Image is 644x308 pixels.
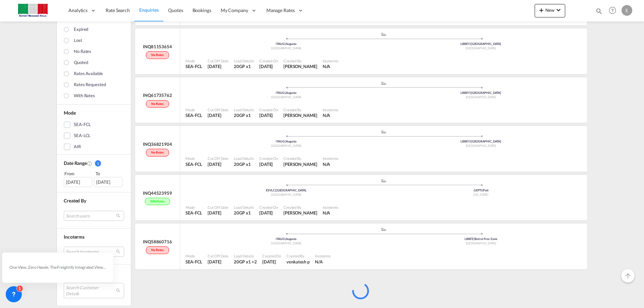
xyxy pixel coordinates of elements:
div: INQ58860716 [143,239,172,245]
div: N/A [323,210,330,216]
span: Analytics [68,7,88,14]
img: 51022700b14f11efa3148557e262d94e.jpg [10,3,55,18]
span: ITAUG Augusta [276,237,297,241]
div: With rates [74,93,95,100]
div: Cut Off Date [208,253,228,258]
md-icon: icon-magnify [595,7,603,15]
span: | [470,139,471,143]
span: 1 [95,160,101,167]
div: Cut Off Date [208,205,228,210]
div: INQ36821904 [143,141,172,147]
span: ITAUG Augusta [276,139,297,143]
div: [DATE] [64,177,92,187]
span: Quotes [168,7,183,13]
div: INQ58860716No rates assets/icons/custom/ship-fill.svgassets/icons/custom/roll-o-plane.svgOriginAu... [134,224,587,272]
md-icon: assets/icons/custom/ship-fill.svg [380,81,388,85]
div: INQ44523959 [143,190,172,196]
div: Mode [185,205,202,210]
span: My Company [221,7,248,14]
div: 20GP x 1 [234,210,254,216]
div: Load Details [234,58,254,63]
div: Saranya K [283,161,317,167]
div: Rates available [74,70,103,78]
span: ESVLC [GEOGRAPHIC_DATA] [266,188,306,192]
div: SEA-FCL [185,210,202,216]
div: 7 Oct 2025 [208,63,228,69]
span: [GEOGRAPHIC_DATA] [271,144,301,147]
span: Created By [64,198,86,203]
span: Manage Rates [266,7,295,14]
div: INQ61735762 [143,92,172,98]
span: Mode [64,110,76,116]
div: N/A [315,259,323,265]
div: 20GP x 1 [234,112,254,118]
div: E [622,5,632,16]
md-icon: assets/icons/custom/ship-fill.svg [380,179,388,182]
div: To [95,170,124,177]
span: [US_STATE] [473,193,488,196]
span: | [470,91,471,95]
md-icon: Created On [87,161,92,166]
div: Incoterms [323,58,338,63]
span: Incoterms [64,234,85,239]
div: Rates Requested [74,81,106,89]
span: | [482,188,483,192]
div: Mode [185,107,202,112]
div: 3 Oct 2025 [259,210,278,216]
md-icon: assets/icons/custom/ship-fill.svg [380,130,388,133]
div: Incoterms [315,253,331,258]
div: Created By [286,253,310,258]
div: Mode [185,58,202,63]
div: SEA-FCL [185,161,202,167]
div: Lost [74,37,82,45]
span: Help [607,5,618,16]
span: LBBEY [GEOGRAPHIC_DATA] [461,91,501,95]
div: 3 Oct 2025 [259,161,278,167]
div: SEA-FCL [185,112,202,118]
div: 3 Oct 2025 [262,259,281,265]
div: SEA-FCL [185,259,202,265]
div: Cut Off Date [208,156,228,161]
span: [DATE] [208,64,221,69]
div: 3 Oct 2025 [208,161,228,167]
div: 3 Oct 2025 [259,63,278,69]
span: Rate Search [106,7,130,13]
div: With rates [145,198,170,205]
span: [PERSON_NAME] [283,64,317,69]
md-checkbox: SEA-LCL [64,132,124,139]
span: [DATE] [259,162,273,167]
div: N/A [323,63,330,69]
div: N/A [323,112,330,118]
span: [GEOGRAPHIC_DATA] [466,241,496,245]
span: [DATE] [208,162,221,167]
div: Created On [259,107,278,112]
span: LBBFZ Beirut Free Zone [465,237,497,241]
span: [DATE] [208,259,221,264]
div: Cut Off Date [208,107,228,112]
span: | [285,91,286,95]
div: Incoterms [323,156,338,161]
span: [GEOGRAPHIC_DATA] [466,144,496,147]
div: Load Details [234,253,257,258]
span: [GEOGRAPHIC_DATA] [271,193,301,196]
span: New [537,7,562,13]
div: Cut Off Date [208,58,228,63]
div: From [64,170,93,177]
div: N/A [323,161,330,167]
span: | [285,42,286,46]
div: Saranya K [283,112,317,118]
div: Created On [259,58,278,63]
div: INQ81153654 [143,44,172,50]
md-icon: icon-plus 400-fg [537,6,545,14]
div: 3 Oct 2025 [208,259,228,265]
md-icon: icon-chevron-down [554,6,562,14]
div: Mode [185,253,202,258]
div: SEA-FCL [74,121,91,128]
div: SEA-FCL [185,63,202,69]
div: 20GP x 1 [234,161,254,167]
div: Load Details [234,205,254,210]
div: Load Details [234,156,254,161]
span: LBBEY [GEOGRAPHIC_DATA] [461,42,501,46]
div: 20GP x 1 [234,63,254,69]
